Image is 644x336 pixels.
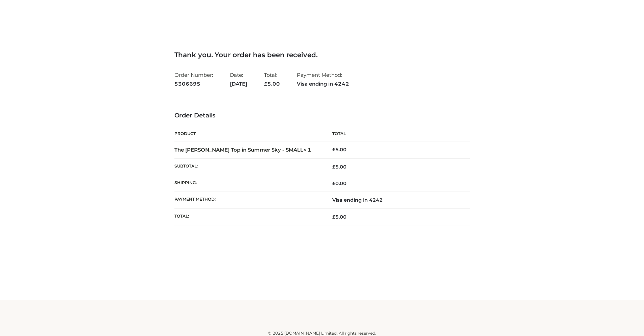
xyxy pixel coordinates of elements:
[230,80,247,88] strong: [DATE]
[303,147,311,153] strong: × 1
[332,180,335,186] span: £
[174,51,470,59] h3: Thank you. Your order has been received.
[230,69,247,90] li: Date:
[332,180,347,186] bdi: 0.00
[174,147,311,153] strong: The [PERSON_NAME] Top in Summer Sky - SMALL
[174,112,470,119] h3: Order Details
[332,147,335,153] span: £
[174,175,322,192] th: Shipping:
[332,164,335,170] span: £
[174,192,322,208] th: Payment method:
[332,164,347,170] span: 5.00
[297,80,349,88] strong: Visa ending in 4242
[332,214,335,220] span: £
[297,69,349,90] li: Payment Method:
[174,208,322,225] th: Total:
[332,147,347,153] bdi: 5.00
[174,158,322,175] th: Subtotal:
[174,69,213,90] li: Order Number:
[332,214,347,220] span: 5.00
[322,126,470,141] th: Total
[174,80,213,88] strong: 5306695
[322,192,470,208] td: Visa ending in 4242
[264,69,280,90] li: Total:
[264,81,267,87] span: £
[174,126,322,141] th: Product
[264,81,280,87] span: 5.00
